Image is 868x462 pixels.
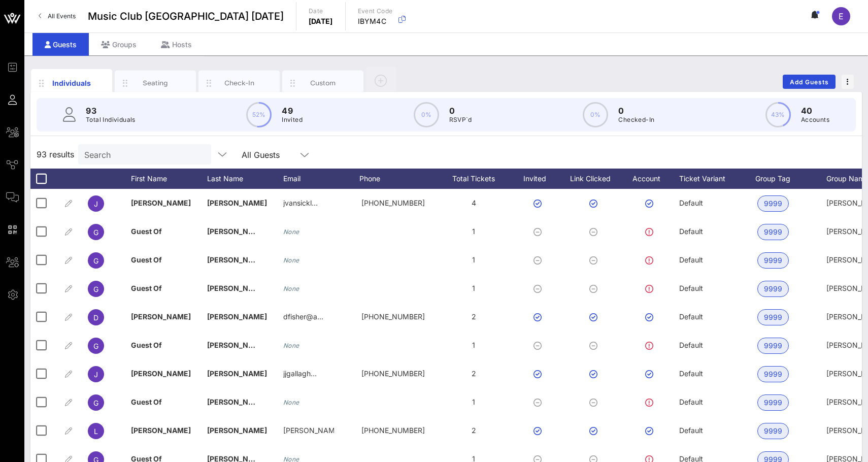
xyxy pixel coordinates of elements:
p: Accounts [801,115,829,125]
div: Email [283,169,359,189]
span: 9999 [764,423,782,439]
span: +19179527173 [361,199,425,207]
span: G [93,285,98,293]
span: [PERSON_NAME] [207,255,267,264]
span: [PERSON_NAME] [207,312,267,321]
div: 1 [436,388,512,416]
span: J [94,200,98,208]
div: 1 [436,217,512,246]
span: G [93,342,98,350]
span: [PERSON_NAME] [131,369,191,378]
div: Custom [301,78,346,88]
span: E [839,11,844,21]
span: Default [679,341,703,349]
div: Total Tickets [436,169,512,189]
a: All Events [32,8,82,24]
span: 9999 [764,310,782,325]
div: All Guests [242,150,280,159]
span: [PERSON_NAME] [207,199,267,207]
span: 9999 [764,196,782,211]
div: Hosts [149,33,204,56]
span: Default [679,284,703,292]
span: Default [679,369,703,378]
span: L [94,427,98,436]
span: G [93,399,98,407]
span: [PERSON_NAME] [131,199,191,207]
span: Guest Of [131,227,162,236]
div: 1 [436,246,512,274]
span: 9999 [764,338,782,353]
p: 0 [449,105,472,117]
div: 2 [436,359,512,388]
span: Guest Of [131,255,162,264]
i: None [283,342,299,349]
div: E [832,7,850,25]
i: None [283,399,299,406]
span: G [93,228,98,237]
span: [PERSON_NAME] [207,341,267,349]
span: [PERSON_NAME] [207,284,267,292]
p: Event Code [358,6,393,16]
p: Invited [282,115,303,125]
p: IBYM4C [358,16,393,26]
span: [PERSON_NAME] [207,369,267,378]
span: [PERSON_NAME] [207,398,267,406]
i: None [283,228,299,236]
p: Checked-In [618,115,654,125]
span: Guest Of [131,284,162,292]
i: None [283,285,299,292]
span: 9999 [764,367,782,382]
span: [PERSON_NAME] [131,312,191,321]
span: Guest Of [131,398,162,406]
p: [PERSON_NAME].abr… [283,416,334,445]
span: Default [679,398,703,406]
div: Ticket Variant [679,169,755,189]
p: 93 [86,105,136,117]
span: J [94,370,98,379]
p: jjgallagh… [283,359,317,388]
span: Default [679,312,703,321]
span: D [93,313,98,322]
span: [PERSON_NAME] [207,426,267,435]
span: Default [679,199,703,207]
div: Seating [133,78,178,88]
span: Guest Of [131,341,162,349]
span: All Events [48,12,76,20]
span: G [93,256,98,265]
p: [DATE] [309,16,333,26]
span: +12037221932 [361,369,425,378]
p: 49 [282,105,303,117]
button: Add Guests [783,75,836,89]
span: +19173629530 [361,426,425,435]
p: jvansickl… [283,189,318,217]
div: Group Tag [755,169,826,189]
p: Total Individuals [86,115,136,125]
i: None [283,256,299,264]
div: Check-In [217,78,262,88]
p: 0 [618,105,654,117]
div: 2 [436,303,512,331]
div: Link Clicked [567,169,623,189]
span: Add Guests [789,78,829,86]
div: 4 [436,189,512,217]
div: 1 [436,331,512,359]
span: Default [679,227,703,236]
span: +16462203209 [361,312,425,321]
span: 93 results [37,148,74,160]
div: First Name [131,169,207,189]
div: 1 [436,274,512,303]
div: All Guests [236,144,317,164]
span: 9999 [764,224,782,240]
p: 40 [801,105,829,117]
p: dfisher@a… [283,303,323,331]
div: Groups [89,33,149,56]
span: 9999 [764,281,782,296]
span: Default [679,255,703,264]
span: Default [679,426,703,435]
p: RSVP`d [449,115,472,125]
div: Account [623,169,679,189]
span: 9999 [764,253,782,268]
span: [PERSON_NAME] [207,227,267,236]
div: Last Name [207,169,283,189]
span: 9999 [764,395,782,410]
